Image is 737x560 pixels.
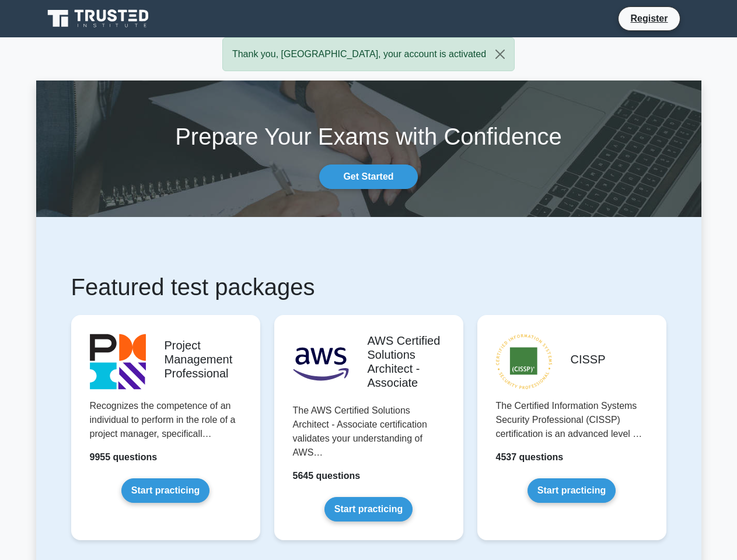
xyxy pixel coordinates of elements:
a: Register [623,11,675,26]
button: Close [486,38,514,71]
a: Start practicing [121,478,209,503]
h1: Prepare Your Exams with Confidence [36,123,701,150]
a: Start practicing [528,478,616,503]
h1: Featured test packages [71,273,666,301]
a: Start practicing [324,497,413,521]
div: Thank you, [GEOGRAPHIC_DATA], your account is activated [222,37,515,71]
a: Get Started [319,164,417,189]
